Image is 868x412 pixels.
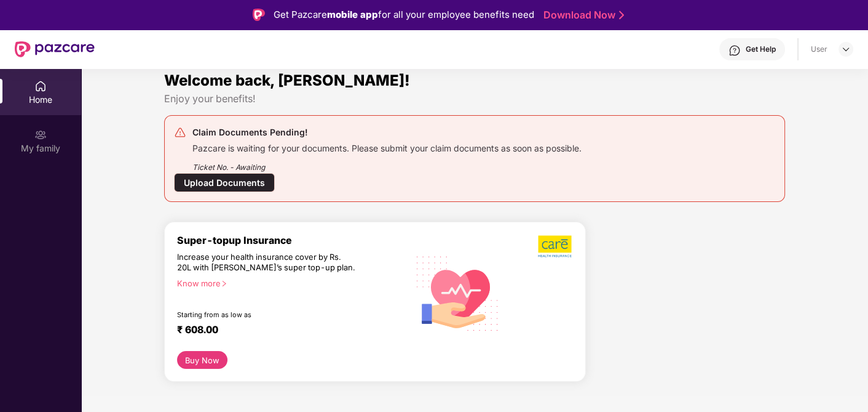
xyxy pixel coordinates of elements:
div: ₹ 608.00 [177,324,396,339]
button: Buy Now [177,351,227,369]
img: svg+xml;base64,PHN2ZyBpZD0iRHJvcGRvd24tMzJ4MzIiIHhtbG5zPSJodHRwOi8vd3d3LnczLm9yZy8yMDAwL3N2ZyIgd2... [841,44,851,54]
div: Upload Documents [174,173,275,192]
span: right [221,280,227,287]
div: Increase your health insurance cover by Rs. 20L with [PERSON_NAME]’s super top-up plan. [177,252,355,273]
img: New Pazcare Logo [15,41,95,57]
strong: mobile app [327,9,378,20]
div: Get Help [746,44,776,54]
div: Get Pazcare for all your employee benefits need [274,7,534,22]
div: Enjoy your benefits! [164,92,785,105]
img: svg+xml;base64,PHN2ZyB4bWxucz0iaHR0cDovL3d3dy53My5vcmcvMjAwMC9zdmciIHhtbG5zOnhsaW5rPSJodHRwOi8vd3... [408,243,507,344]
div: Ticket No. - Awaiting [192,154,582,173]
div: Know more [177,278,401,287]
div: Claim Documents Pending! [192,125,582,140]
img: svg+xml;base64,PHN2ZyB3aWR0aD0iMjAiIGhlaWdodD0iMjAiIHZpZXdCb3g9IjAgMCAyMCAyMCIgZmlsbD0ibm9uZSIgeG... [34,129,47,141]
span: Welcome back, [PERSON_NAME]! [164,71,410,89]
div: Starting from as low as [177,310,356,319]
div: Pazcare is waiting for your documents. Please submit your claim documents as soon as possible. [192,140,582,154]
img: svg+xml;base64,PHN2ZyB4bWxucz0iaHR0cDovL3d3dy53My5vcmcvMjAwMC9zdmciIHdpZHRoPSIyNCIgaGVpZ2h0PSIyNC... [174,126,186,139]
img: svg+xml;base64,PHN2ZyBpZD0iSG9tZSIgeG1sbnM9Imh0dHA6Ly93d3cudzMub3JnLzIwMDAvc3ZnIiB3aWR0aD0iMjAiIG... [34,80,47,92]
img: Stroke [619,9,624,22]
img: svg+xml;base64,PHN2ZyBpZD0iSGVscC0zMngzMiIgeG1sbnM9Imh0dHA6Ly93d3cudzMub3JnLzIwMDAvc3ZnIiB3aWR0aD... [728,44,741,57]
img: Logo [253,9,265,21]
img: b5dec4f62d2307b9de63beb79f102df3.png [538,235,573,258]
a: Download Now [543,9,620,22]
div: User [811,44,827,54]
div: Super-topup Insurance [177,235,408,246]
